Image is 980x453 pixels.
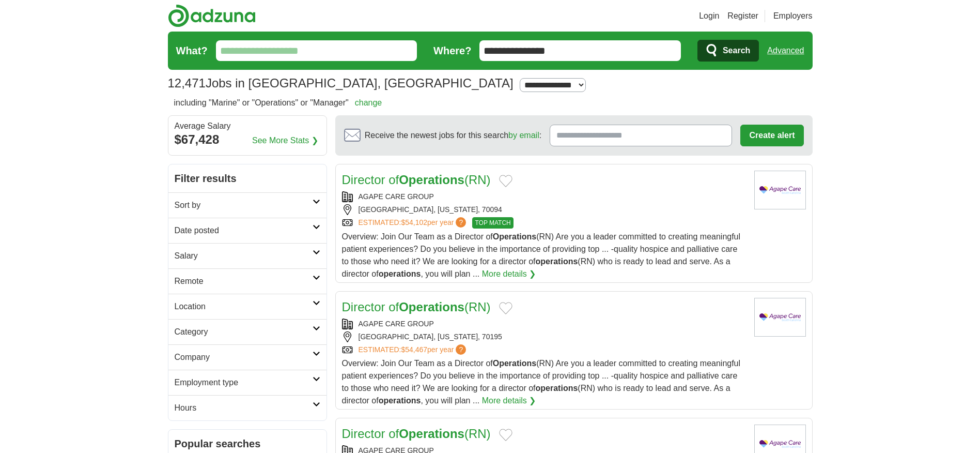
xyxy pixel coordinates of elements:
[342,173,491,187] a: Director ofOperations(RN)
[359,192,434,201] a: AGAPE CARE GROUP
[456,344,466,355] span: ?
[727,10,758,22] a: Register
[499,302,512,314] button: Add to favorite jobs
[499,429,512,441] button: Add to favorite jobs
[767,40,804,61] a: Advanced
[175,300,313,313] h2: Location
[175,130,320,149] div: $67,428
[168,4,256,27] img: Adzuna logo
[342,204,746,215] div: [GEOGRAPHIC_DATA], [US_STATE], 70094
[342,359,741,405] span: Overview: Join Our Team as a Director of (RN) Are you a leader committed to creating meaningful p...
[168,370,326,395] a: Employment type
[168,344,326,370] a: Company
[359,320,434,328] a: AGAPE CARE GROUP
[174,97,382,109] h2: including "Marine" or "Operations" or "Manager"
[175,224,313,237] h2: Date posted
[493,232,536,241] strong: Operations
[168,268,326,294] a: Remote
[168,192,326,218] a: Sort by
[168,218,326,243] a: Date posted
[399,300,464,314] strong: Operations
[399,173,464,187] strong: Operations
[355,98,382,107] a: change
[175,122,320,130] div: Average Salary
[342,331,746,342] div: [GEOGRAPHIC_DATA], [US_STATE], 70195
[175,275,313,288] h2: Remote
[168,164,326,192] h2: Filter results
[773,10,813,22] a: Employers
[175,351,313,364] h2: Company
[740,125,803,146] button: Create alert
[168,76,514,90] h1: Jobs in [GEOGRAPHIC_DATA], [GEOGRAPHIC_DATA]
[168,74,206,93] span: 12,471
[379,396,421,405] strong: operations
[252,134,318,147] a: See More Stats ❯
[493,359,536,368] strong: Operations
[401,218,427,226] span: $54,102
[499,175,512,187] button: Add to favorite jobs
[536,257,578,266] strong: operations
[399,427,464,441] strong: Operations
[365,129,541,142] span: Receive the newest jobs for this search :
[508,131,539,140] a: by email
[697,40,759,62] button: Search
[168,319,326,344] a: Category
[379,269,421,278] strong: operations
[536,384,578,392] strong: operations
[168,395,326,420] a: Hours
[754,298,806,337] img: Agape Care Group logo
[175,436,320,451] h2: Popular searches
[168,294,326,319] a: Location
[401,345,427,354] span: $54,467
[482,268,536,280] a: More details ❯
[456,217,466,228] span: ?
[359,344,469,355] a: ESTIMATED:$54,467per year?
[359,217,469,229] a: ESTIMATED:$54,102per year?
[433,43,471,58] label: Where?
[472,217,513,229] span: TOP MATCH
[754,171,806,209] img: Agape Care Group logo
[175,199,313,212] h2: Sort by
[176,43,208,58] label: What?
[175,376,313,389] h2: Employment type
[699,10,719,22] a: Login
[168,243,326,268] a: Salary
[175,326,313,338] h2: Category
[175,402,313,414] h2: Hours
[723,40,750,61] span: Search
[342,232,741,278] span: Overview: Join Our Team as a Director of (RN) Are you a leader committed to creating meaningful p...
[482,395,536,407] a: More details ❯
[342,427,491,441] a: Director ofOperations(RN)
[175,250,313,262] h2: Salary
[342,300,491,314] a: Director ofOperations(RN)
